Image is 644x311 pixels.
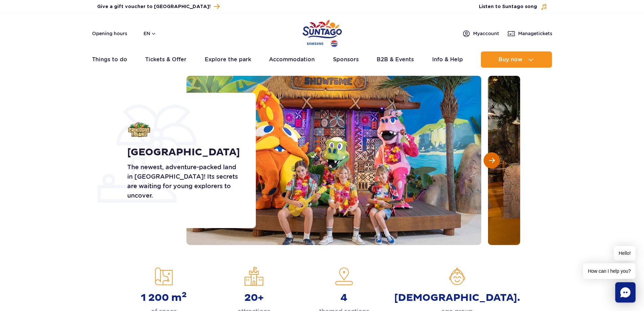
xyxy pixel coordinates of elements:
[394,292,520,304] strong: [DEMOGRAPHIC_DATA].
[182,290,187,299] sup: 2
[614,246,636,261] span: Hello!
[462,29,499,38] a: Myaccount
[518,30,552,37] span: Manage tickets
[92,30,127,37] a: Opening hours
[432,51,463,68] a: Info & Help
[481,51,552,68] button: Buy now
[615,282,636,303] div: Chat
[583,263,636,279] span: How can I help you?
[507,29,552,38] a: Managetickets
[303,17,342,48] a: Park of Poland
[145,51,186,68] a: Tickets & Offer
[484,152,500,169] button: Next slide
[479,3,537,10] span: Listen to Suntago song
[377,51,414,68] a: B2B & Events
[143,30,156,37] button: en
[127,146,241,158] h1: [GEOGRAPHIC_DATA]
[333,51,359,68] a: Sponsors
[498,57,523,63] span: Buy now
[205,51,251,68] a: Explore the park
[141,292,187,304] strong: 1 200 m
[244,292,264,304] strong: 20+
[340,292,348,304] strong: 4
[473,30,499,37] span: My account
[479,3,547,10] button: Listen to Suntago song
[92,51,127,68] a: Things to do
[97,3,210,10] span: Give a gift voucher to [GEOGRAPHIC_DATA]!
[269,51,315,68] a: Accommodation
[127,162,241,200] p: The newest, adventure-packed land in [GEOGRAPHIC_DATA]! Its secrets are waiting for young explore...
[97,2,220,11] a: Give a gift voucher to [GEOGRAPHIC_DATA]!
